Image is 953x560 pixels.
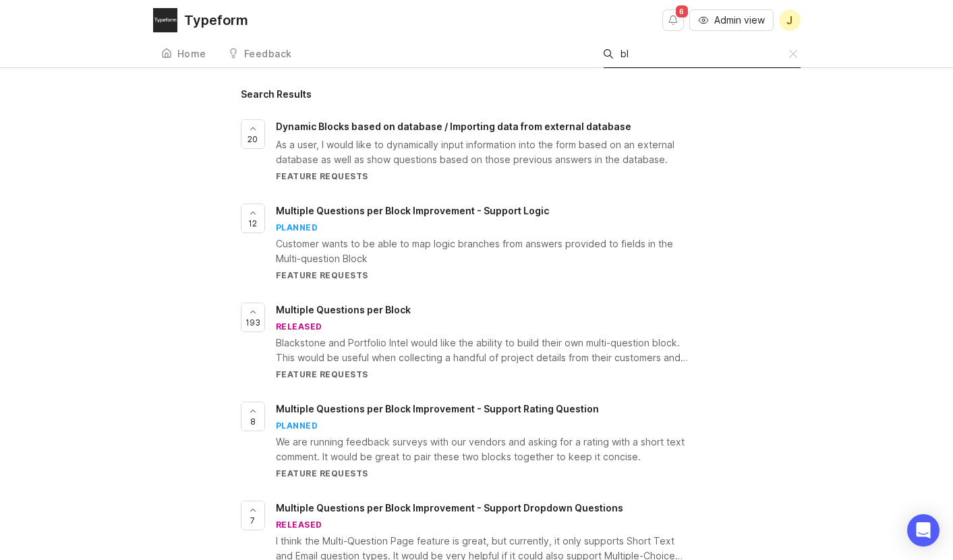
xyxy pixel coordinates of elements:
div: Feature Requests [276,170,689,182]
span: 193 [246,317,260,328]
span: 6 [676,5,688,18]
div: released [276,321,322,332]
div: Feature Requests [276,270,689,281]
div: planned [276,420,318,431]
div: Feature Requests [276,369,689,380]
div: Customer wants to be able to map logic branches from answers provided to fields in the Multi-ques... [276,237,689,266]
a: Home [153,40,214,68]
span: Multiple Questions per Block [276,304,411,315]
div: Feedback [244,49,292,59]
div: As a user, I would like to dynamically input information into the form based on an external datab... [276,137,689,167]
div: Blackstone and Portfolio Intel would like the ability to build their own multi-question block. Th... [276,336,689,365]
span: Multiple Questions per Block Improvement - Support Dropdown Questions [276,502,623,514]
a: Multiple Questions per Block Improvement - Support Rating QuestionplannedWe are running feedback ... [276,402,713,479]
div: Typeform [184,13,248,27]
div: planned [276,222,318,233]
span: 8 [250,416,256,427]
a: Multiple Questions per BlockreleasedBlackstone and Portfolio Intel would like the ability to buil... [276,303,713,380]
div: Feature Requests [276,468,689,479]
div: released [276,519,322,530]
span: Multiple Questions per Block Improvement - Support Logic [276,205,549,216]
button: J [779,9,801,31]
a: Feedback [220,40,300,68]
span: Multiple Questions per Block Improvement - Support Rating Question [276,403,599,414]
h1: Search Results [241,90,713,99]
span: Admin view [714,13,765,27]
div: Home [177,49,206,59]
button: 7 [241,501,265,530]
span: 20 [248,133,258,145]
button: Notifications [662,9,684,31]
span: 7 [250,515,255,526]
div: We are running feedback surveys with our vendors and asking for a rating with a short text commen... [276,435,689,464]
div: Open Intercom Messenger [907,514,940,547]
img: Typeform logo [153,8,177,32]
button: 20 [241,119,265,149]
button: 12 [241,204,265,233]
button: 8 [241,402,265,431]
span: Dynamic Blocks based on database / Importing data from external database [276,121,631,132]
a: Multiple Questions per Block Improvement - Support LogicplannedCustomer wants to be able to map l... [276,204,713,281]
a: Dynamic Blocks based on database / Importing data from external databaseAs a user, I would like t... [276,119,713,182]
span: J [786,12,792,28]
button: Admin view [689,9,774,31]
span: 12 [248,218,257,229]
button: 193 [241,303,265,332]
